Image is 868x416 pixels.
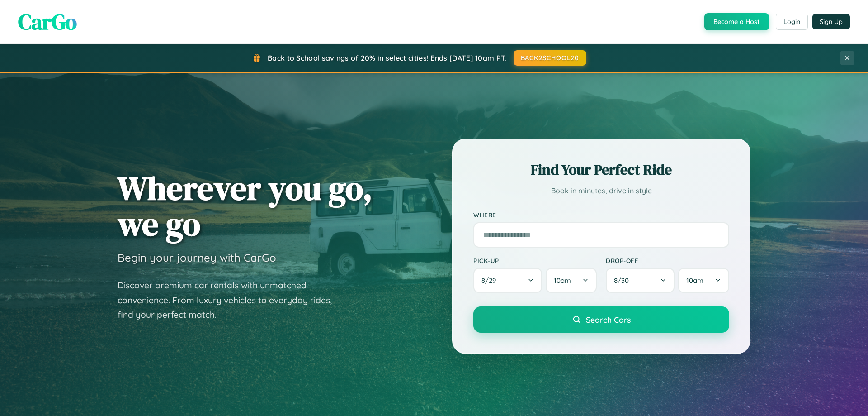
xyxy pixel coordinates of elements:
span: 8 / 30 [614,276,633,285]
button: 8/29 [473,268,542,293]
button: Become a Host [704,13,769,30]
span: Search Cars [586,315,631,325]
span: Back to School savings of 20% in select cities! Ends [DATE] 10am PT. [268,53,506,62]
span: 10am [686,276,703,285]
span: CarGo [18,7,77,37]
p: Discover premium car rentals with unmatched convenience. From luxury vehicles to everyday rides, ... [118,278,344,322]
span: 10am [554,276,571,285]
button: 8/30 [606,268,675,293]
h3: Begin your journey with CarGo [118,251,276,264]
button: 10am [546,268,597,293]
p: Book in minutes, drive in style [473,184,729,197]
label: Pick-up [473,257,597,264]
button: Sign Up [812,14,850,29]
label: Drop-off [606,257,729,264]
button: BACK2SCHOOL20 [514,50,586,66]
button: 10am [678,268,729,293]
button: Login [776,14,808,30]
h1: Wherever you go, we go [118,170,373,242]
span: 8 / 29 [481,276,500,285]
button: Search Cars [473,306,729,333]
label: Where [473,211,729,219]
h2: Find Your Perfect Ride [473,160,729,180]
